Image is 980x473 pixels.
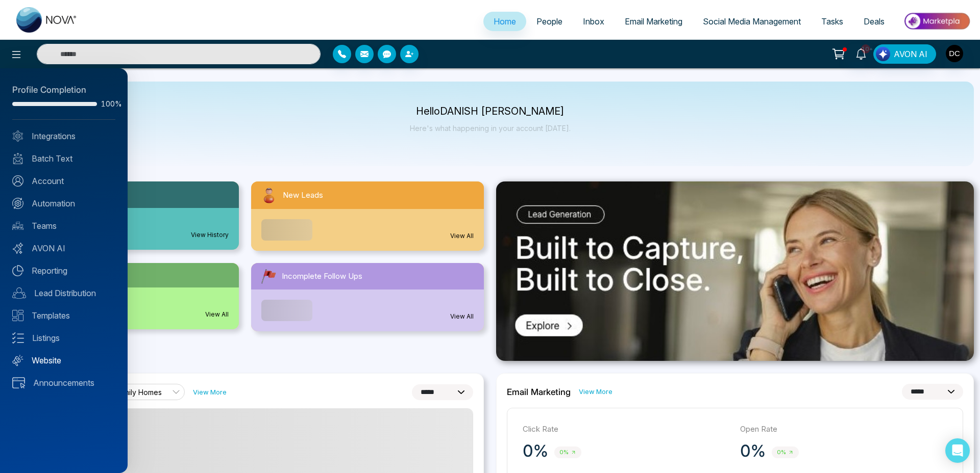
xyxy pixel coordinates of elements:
[12,130,115,142] a: Integrations
[12,242,115,254] a: AVON AI
[12,265,115,277] a: Reporting
[12,220,23,231] img: team.svg
[12,175,23,187] img: Account.svg
[12,287,115,299] a: Lead Distribution
[101,100,115,108] span: 100%
[12,84,115,97] div: Profile Completion
[12,243,23,254] img: Avon-AI.svg
[12,309,115,322] a: Templates
[12,130,23,142] img: Integrated.svg
[12,175,115,187] a: Account
[12,198,23,209] img: Automation.svg
[12,197,115,209] a: Automation
[12,332,115,344] a: Listings
[12,354,115,366] a: Website
[12,332,24,344] img: Listings.svg
[12,153,23,164] img: batch_text_white.png
[12,152,115,165] a: Batch Text
[12,265,23,276] img: Reporting.svg
[12,355,23,366] img: Website.svg
[12,220,115,232] a: Teams
[12,377,25,388] img: announcements.svg
[12,287,26,299] img: Lead-dist.svg
[12,310,23,321] img: Templates.svg
[12,377,115,389] a: Announcements
[945,438,970,463] div: Open Intercom Messenger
